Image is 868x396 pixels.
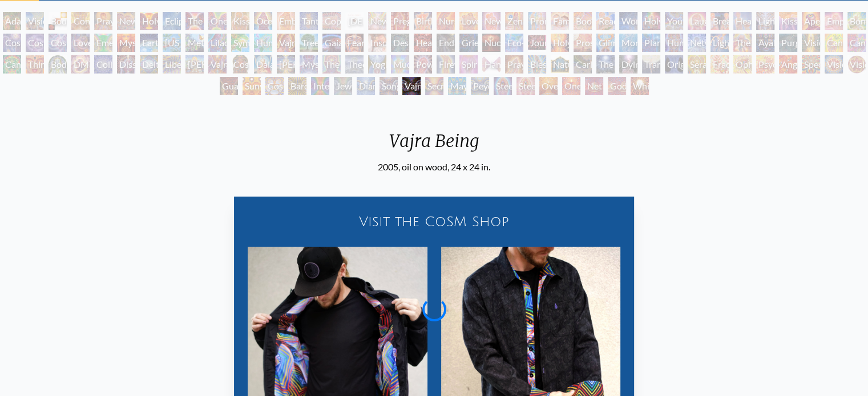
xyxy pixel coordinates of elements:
div: Wonder [619,12,637,30]
div: Yogi & the Möbius Sphere [368,55,386,74]
div: [PERSON_NAME] [277,55,295,74]
div: Grieving [459,34,478,52]
div: Headache [414,34,432,52]
div: Ayahuasca Visitation [756,34,774,52]
div: Holy Grail [140,12,158,30]
div: Hands that See [482,55,500,74]
div: Symbiosis: Gall Wasp & Oak Tree [231,34,249,52]
div: Lilacs [208,34,227,52]
div: Nuclear Crucifixion [482,34,500,52]
div: Angel Skin [779,55,797,74]
div: Nature of Mind [551,55,569,74]
div: Deities & Demons Drinking from the Milky Pool [140,55,158,74]
div: Lightworker [710,34,729,52]
div: Psychomicrograph of a Fractal Paisley Cherub Feather Tip [756,55,774,74]
div: Transfiguration [642,55,660,74]
div: [US_STATE] Song [163,34,181,52]
div: Embracing [277,12,295,30]
div: Caring [574,55,592,74]
div: Cosmic Elf [265,77,284,95]
div: Oversoul [539,77,558,95]
div: Bardo Being [288,77,306,95]
div: Song of Vajra Being [380,77,398,95]
div: Holy Family [642,12,660,30]
div: Dissectional Art for Tool's Lateralus CD [117,55,135,74]
div: One [562,77,580,95]
div: Bond [847,12,866,30]
div: Tree & Person [300,34,318,52]
div: Promise [528,12,546,30]
div: Ocean of Love Bliss [254,12,272,30]
div: Ophanic Eyelash [733,55,752,74]
div: Vision Crystal [825,55,843,74]
div: Tantra [300,12,318,30]
div: Breathing [710,12,729,30]
div: Mysteriosa 2 [117,34,135,52]
div: Earth Energies [140,34,158,52]
div: Lightweaver [756,12,774,30]
div: Blessing Hand [528,55,546,74]
div: Pregnancy [391,12,409,30]
div: Planetary Prayers [642,34,660,52]
div: Mayan Being [448,77,466,95]
div: Nursing [437,12,455,30]
div: Prostration [574,34,592,52]
div: Holy Fire [551,34,569,52]
div: The Kiss [185,12,204,30]
div: Net of Being [585,77,603,95]
div: Theologue [345,55,364,74]
div: Peyote Being [471,77,489,95]
div: Guardian of Infinite Vision [220,77,238,95]
div: The Seer [322,55,341,74]
div: Contemplation [71,12,90,30]
div: Kiss of the [MEDICAL_DATA] [779,12,797,30]
div: Mystic Eye [300,55,318,74]
div: Family [551,12,569,30]
div: Journey of the Wounded Healer [528,34,546,52]
div: Empowerment [825,12,843,30]
div: Aperture [802,12,820,30]
div: Diamond Being [357,77,375,95]
div: Spectral Lotus [802,55,820,74]
div: Laughing Man [688,12,706,30]
div: Body/Mind as a Vibratory Field of Energy [49,55,67,74]
div: Interbeing [311,77,329,95]
div: DMT - The Spirit Molecule [71,55,90,74]
div: Steeplehead 1 [494,77,512,95]
div: Love Circuit [459,12,478,30]
div: Mudra [391,55,409,74]
div: Cannabis Mudra [825,34,843,52]
div: Cosmic [DEMOGRAPHIC_DATA] [231,55,249,74]
div: Fear [345,34,364,52]
div: Sunyata [243,77,261,95]
div: Humming Bird [254,34,272,52]
div: Dalai Lama [254,55,272,74]
div: Eclipse [163,12,181,30]
a: Visit the CoSM Shop [241,203,628,240]
div: New Family [482,12,500,30]
div: Vajra Horse [277,34,295,52]
div: Cosmic Artist [26,34,44,52]
div: Adam & Eve [3,12,21,30]
div: Steeplehead 2 [516,77,535,95]
div: Vajra Guru [208,55,227,74]
div: Networks [688,34,706,52]
div: Cannabis Sutra [847,34,866,52]
div: Fractal Eyes [710,55,729,74]
div: Emerald Grail [94,34,112,52]
div: Vajra Being [378,130,490,160]
div: The Soul Finds It's Way [596,55,615,74]
div: Purging [779,34,797,52]
div: Copulating [322,12,341,30]
div: Cosmic Creativity [3,34,21,52]
div: Reading [596,12,615,30]
div: Metamorphosis [185,34,204,52]
div: One Taste [208,12,227,30]
div: Endarkenment [437,34,455,52]
div: Kissing [231,12,249,30]
div: Collective Vision [94,55,112,74]
div: Birth [414,12,432,30]
div: Liberation Through Seeing [163,55,181,74]
div: Cannabacchus [3,55,21,74]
